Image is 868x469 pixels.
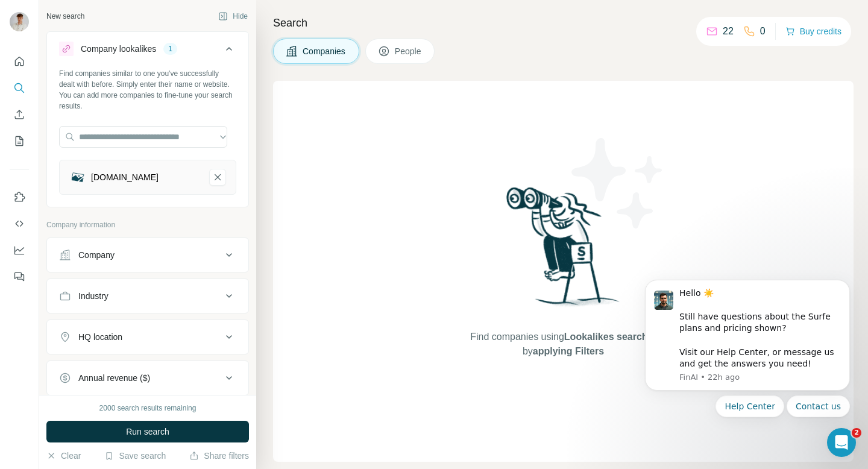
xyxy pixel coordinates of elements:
button: Annual revenue ($) [47,364,248,392]
button: Dashboard [10,239,29,261]
button: Company lookalikes1 [47,34,248,68]
img: Surfe Illustration - Stars [564,129,672,238]
button: Save search [104,450,166,462]
button: Hide [210,7,256,25]
iframe: Intercom live chat [827,428,856,457]
button: Search [10,77,29,99]
button: Use Surfe on LinkedIn [10,186,29,208]
button: Quick start [10,51,29,72]
button: Enrich CSV [10,104,29,125]
div: [DOMAIN_NAME] [91,171,159,183]
div: Company lookalikes [81,43,156,55]
div: Find companies similar to one you've successfully dealt with before. Simply enter their name or w... [59,68,236,112]
div: New search [46,11,84,22]
span: applying Filters [533,346,604,356]
iframe: Intercom notifications message [627,262,868,436]
div: Industry [78,290,108,302]
span: 2 [852,428,861,438]
span: Find companies using or by [467,330,659,359]
span: Lookalikes search [564,332,648,342]
p: Company information [46,219,249,230]
span: Run search [126,426,169,438]
div: Annual revenue ($) [78,372,150,384]
button: My lists [10,130,29,152]
button: Industry [47,282,248,310]
button: Clear [46,450,81,462]
p: 0 [760,24,766,39]
button: Share filters [189,450,249,462]
div: Company [78,249,115,261]
div: 1 [163,43,177,54]
div: HQ location [78,331,122,343]
p: 22 [723,24,734,39]
button: Run search [46,421,249,442]
span: Companies [303,45,347,57]
button: Company [47,241,248,269]
img: pizzanawypasie.eu-logo [69,169,86,186]
button: Buy credits [785,23,841,40]
button: Feedback [10,266,29,288]
button: pizzanawypasie.eu-remove-button [209,169,226,186]
div: 2000 search results remaining [99,403,197,414]
button: Use Surfe API [10,213,29,234]
button: HQ location [47,323,248,351]
img: Surfe Illustration - Woman searching with binoculars [501,184,626,318]
span: People [395,45,423,57]
h4: Search [273,14,854,31]
img: Avatar [10,12,29,31]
